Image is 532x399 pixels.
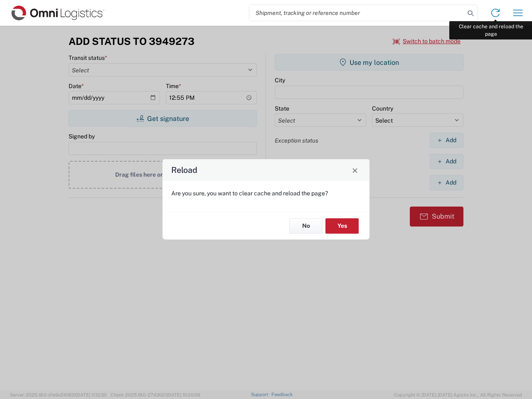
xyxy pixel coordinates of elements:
p: Are you sure, you want to clear cache and reload the page? [171,190,361,197]
input: Shipment, tracking or reference number [249,5,465,21]
h4: Reload [171,164,197,176]
button: No [289,218,323,234]
button: Close [349,164,361,176]
button: Yes [325,218,359,234]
